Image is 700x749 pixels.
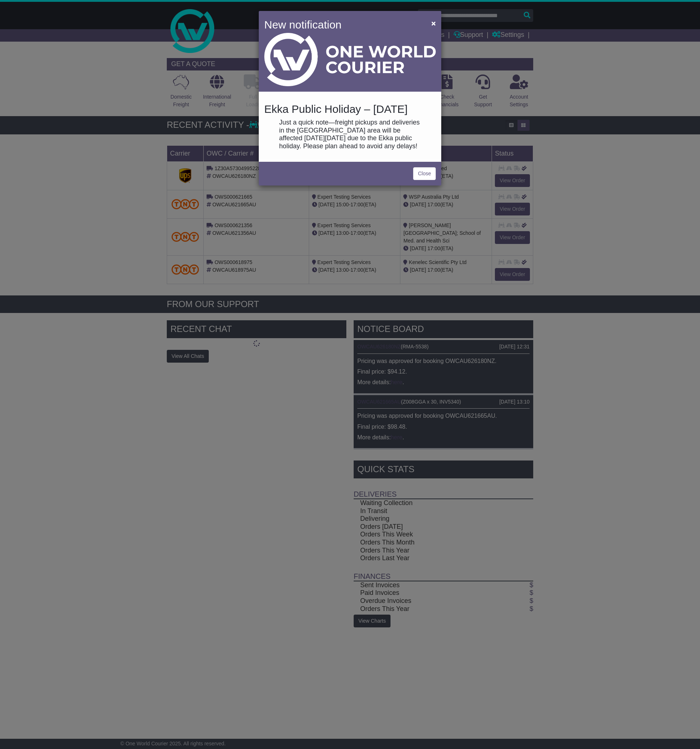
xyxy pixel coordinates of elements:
[413,167,436,180] a: Close
[264,33,436,86] img: Light
[428,16,439,31] button: Close
[264,16,421,33] h4: New notification
[431,19,436,27] span: ×
[264,103,436,115] h4: Ekka Public Holiday – [DATE]
[279,119,421,150] p: Just a quick note—freight pickups and deliveries in the [GEOGRAPHIC_DATA] area will be affected [...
